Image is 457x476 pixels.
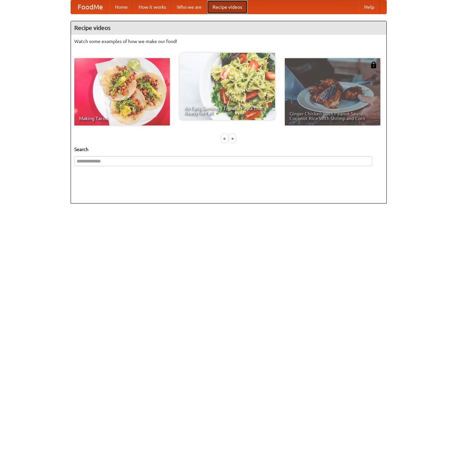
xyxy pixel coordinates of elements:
a: FoodMe [71,0,110,14]
div: » [229,134,235,143]
p: Watch some examples of how we make our food! [74,38,383,45]
h4: Recipe videos [71,21,386,35]
a: Making Tacos [74,58,170,125]
a: Recipe videos [207,0,247,14]
h5: Search [74,146,383,153]
a: An Easy, Summery Tomato Pasta That's Ready for Fall [180,53,275,120]
span: An Easy, Summery Tomato Pasta That's Ready for Fall [184,106,270,115]
div: « [222,134,228,143]
img: 483408.png [370,62,377,68]
a: Help [359,0,380,14]
a: How it works [133,0,172,14]
span: Making Tacos [79,116,165,121]
a: Who we are [172,0,207,14]
a: Home [110,0,133,14]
